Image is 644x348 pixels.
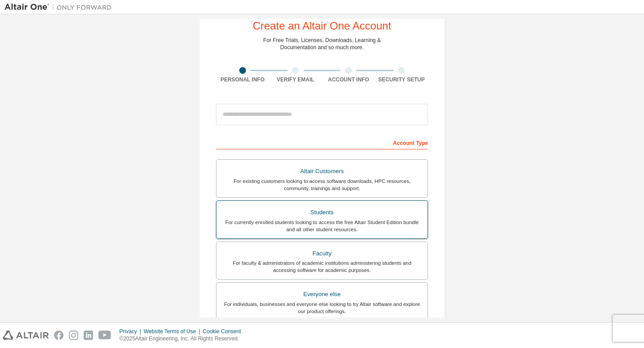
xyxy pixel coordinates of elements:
div: For existing customers looking to access software downloads, HPC resources, community, trainings ... [222,178,422,192]
div: Verify Email [269,76,322,83]
div: Account Info [322,76,375,83]
div: Security Setup [375,76,428,83]
img: Altair One [4,3,116,12]
div: Create an Altair One Account [253,21,391,31]
img: instagram.svg [69,331,78,340]
div: Website Terms of Use [144,328,203,335]
img: facebook.svg [54,331,64,340]
div: Faculty [222,247,422,260]
div: For faculty & administrators of academic institutions administering students and accessing softwa... [222,259,422,274]
p: © 2025 Altair Engineering, Inc. All Rights Reserved. [119,335,246,343]
div: For Free Trials, Licenses, Downloads, Learning & Documentation and so much more. [263,37,381,51]
img: altair_logo.svg [3,331,49,340]
div: For currently enrolled students looking to access the free Altair Student Edition bundle and all ... [222,219,422,233]
div: Privacy [119,328,144,335]
div: Cookie Consent [203,328,246,335]
div: For individuals, businesses and everyone else looking to try Altair software and explore our prod... [222,301,422,315]
img: linkedin.svg [84,331,93,340]
div: Altair Customers [222,165,422,178]
div: Account Type [216,135,428,149]
img: youtube.svg [98,331,111,340]
div: Personal Info [216,76,269,83]
div: Everyone else [222,288,422,301]
div: Students [222,206,422,219]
